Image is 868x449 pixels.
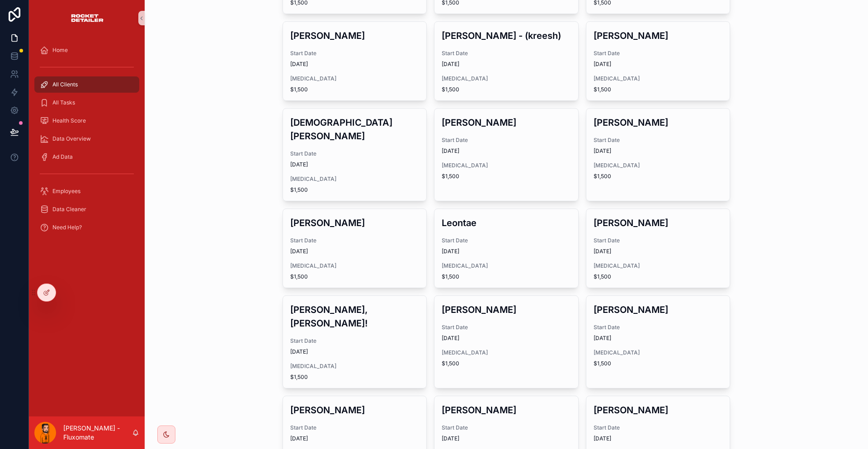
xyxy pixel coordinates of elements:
[442,324,571,331] span: Start Date
[290,435,420,442] span: [DATE]
[52,206,86,213] span: Data Cleaner
[290,29,420,43] h3: [PERSON_NAME]
[442,424,571,431] span: Start Date
[52,188,80,195] span: Employees
[594,50,723,57] span: Start Date
[52,81,78,88] span: All Clients
[442,435,571,442] span: [DATE]
[290,75,420,82] span: [MEDICAL_DATA]
[442,137,571,144] span: Start Date
[283,21,427,101] a: [PERSON_NAME]Start Date[DATE][MEDICAL_DATA]$1,500
[586,108,731,201] a: [PERSON_NAME]Start Date[DATE][MEDICAL_DATA]$1,500
[442,273,571,280] span: $1,500
[290,116,420,143] h3: [DEMOGRAPHIC_DATA][PERSON_NAME]
[442,403,571,417] h3: [PERSON_NAME]
[434,295,579,388] a: [PERSON_NAME]Start Date[DATE][MEDICAL_DATA]$1,500
[442,61,571,68] span: [DATE]
[594,216,723,230] h3: [PERSON_NAME]
[34,149,139,165] a: Ad Data
[34,183,139,199] a: Employees
[290,424,420,431] span: Start Date
[594,116,723,129] h3: [PERSON_NAME]
[70,11,104,25] img: App logo
[594,75,723,82] span: [MEDICAL_DATA]
[594,61,723,68] span: [DATE]
[594,262,723,269] span: [MEDICAL_DATA]
[283,208,427,288] a: [PERSON_NAME]Start Date[DATE][MEDICAL_DATA]$1,500
[442,349,571,356] span: [MEDICAL_DATA]
[594,435,723,442] span: [DATE]
[594,403,723,417] h3: [PERSON_NAME]
[594,424,723,431] span: Start Date
[586,295,731,388] a: [PERSON_NAME]Start Date[DATE][MEDICAL_DATA]$1,500
[586,21,731,101] a: [PERSON_NAME]Start Date[DATE][MEDICAL_DATA]$1,500
[442,147,571,155] span: [DATE]
[283,108,427,201] a: [DEMOGRAPHIC_DATA][PERSON_NAME]Start Date[DATE][MEDICAL_DATA]$1,500
[52,47,68,54] span: Home
[594,147,723,155] span: [DATE]
[290,216,420,230] h3: [PERSON_NAME]
[442,29,571,43] h3: [PERSON_NAME] - (kreesh)
[34,95,139,111] a: All Tasks
[290,373,420,381] span: $1,500
[594,162,723,169] span: [MEDICAL_DATA]
[442,75,571,82] span: [MEDICAL_DATA]
[290,273,420,280] span: $1,500
[442,248,571,255] span: [DATE]
[442,262,571,269] span: [MEDICAL_DATA]
[34,131,139,147] a: Data Overview
[442,116,571,129] h3: [PERSON_NAME]
[594,29,723,43] h3: [PERSON_NAME]
[290,363,420,370] span: [MEDICAL_DATA]
[594,86,723,93] span: $1,500
[290,348,420,355] span: [DATE]
[290,150,420,157] span: Start Date
[290,248,420,255] span: [DATE]
[594,349,723,356] span: [MEDICAL_DATA]
[594,303,723,317] h3: [PERSON_NAME]
[442,173,571,180] span: $1,500
[434,21,579,101] a: [PERSON_NAME] - (kreesh)Start Date[DATE][MEDICAL_DATA]$1,500
[442,303,571,317] h3: [PERSON_NAME]
[283,295,427,388] a: [PERSON_NAME], [PERSON_NAME]!Start Date[DATE][MEDICAL_DATA]$1,500
[290,337,420,345] span: Start Date
[290,86,420,93] span: $1,500
[594,273,723,280] span: $1,500
[52,99,75,106] span: All Tasks
[442,86,571,93] span: $1,500
[594,360,723,367] span: $1,500
[434,108,579,201] a: [PERSON_NAME]Start Date[DATE][MEDICAL_DATA]$1,500
[586,208,731,288] a: [PERSON_NAME]Start Date[DATE][MEDICAL_DATA]$1,500
[290,403,420,417] h3: [PERSON_NAME]
[442,335,571,342] span: [DATE]
[442,162,571,169] span: [MEDICAL_DATA]
[52,153,73,161] span: Ad Data
[290,237,420,244] span: Start Date
[290,186,420,194] span: $1,500
[442,360,571,367] span: $1,500
[52,117,86,124] span: Health Score
[290,175,420,183] span: [MEDICAL_DATA]
[434,208,579,288] a: LeontaeStart Date[DATE][MEDICAL_DATA]$1,500
[594,173,723,180] span: $1,500
[442,237,571,244] span: Start Date
[34,201,139,217] a: Data Cleaner
[290,61,420,68] span: [DATE]
[594,237,723,244] span: Start Date
[594,137,723,144] span: Start Date
[594,248,723,255] span: [DATE]
[34,76,139,93] a: All Clients
[29,36,145,246] div: scrollable content
[290,50,420,57] span: Start Date
[442,216,571,230] h3: Leontae
[290,303,420,330] h3: [PERSON_NAME], [PERSON_NAME]!
[290,262,420,269] span: [MEDICAL_DATA]
[594,335,723,342] span: [DATE]
[34,113,139,129] a: Health Score
[52,135,91,142] span: Data Overview
[594,324,723,331] span: Start Date
[442,50,571,57] span: Start Date
[290,161,420,168] span: [DATE]
[63,424,132,442] p: [PERSON_NAME] - Fluxomate
[34,42,139,58] a: Home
